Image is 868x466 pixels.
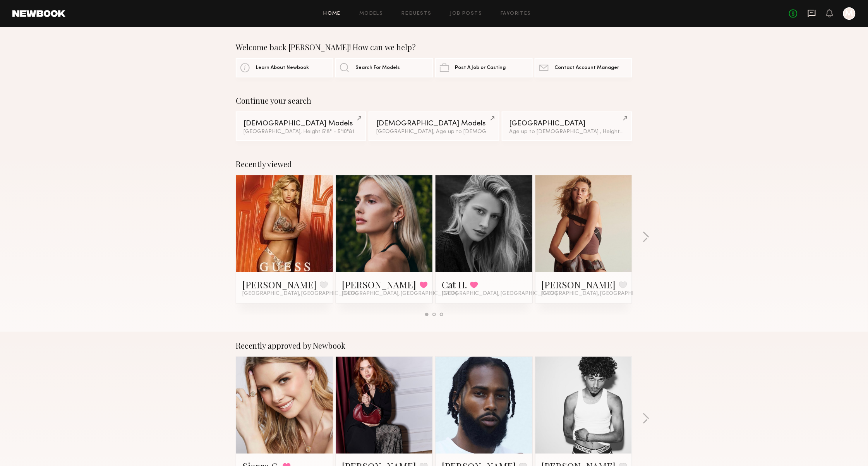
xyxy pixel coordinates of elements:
[236,43,632,52] div: Welcome back [PERSON_NAME]! How can we help?
[535,58,632,77] a: Contact Account Manager
[509,120,624,127] div: [GEOGRAPHIC_DATA]
[435,58,533,77] a: Post A Job or Casting
[242,278,317,291] a: [PERSON_NAME]
[843,7,856,20] a: M
[244,120,359,127] div: [DEMOGRAPHIC_DATA] Models
[501,11,531,16] a: Favorites
[555,65,619,70] span: Contact Account Manager
[376,129,491,135] div: [GEOGRAPHIC_DATA], Age up to [DEMOGRAPHIC_DATA].
[236,111,366,141] a: [DEMOGRAPHIC_DATA] Models[GEOGRAPHIC_DATA], Height 5'8" - 5'10"&1other filter
[236,96,632,105] div: Continue your search
[359,11,383,16] a: Models
[342,291,458,297] span: [GEOGRAPHIC_DATA], [GEOGRAPHIC_DATA]
[369,111,499,141] a: [DEMOGRAPHIC_DATA] Models[GEOGRAPHIC_DATA], Age up to [DEMOGRAPHIC_DATA].
[502,111,632,141] a: [GEOGRAPHIC_DATA]Age up to [DEMOGRAPHIC_DATA]., Height from 5'7"
[455,65,506,70] span: Post A Job or Casting
[355,65,400,70] span: Search For Models
[442,278,467,291] a: Cat H.
[242,291,358,297] span: [GEOGRAPHIC_DATA], [GEOGRAPHIC_DATA]
[244,129,359,135] div: [GEOGRAPHIC_DATA], Height 5'8" - 5'10"
[324,11,341,16] a: Home
[542,278,616,291] a: [PERSON_NAME]
[236,341,632,350] div: Recently approved by Newbook
[402,11,432,16] a: Requests
[450,11,482,16] a: Job Posts
[542,291,657,297] span: [GEOGRAPHIC_DATA], [GEOGRAPHIC_DATA]
[256,65,309,70] span: Learn About Newbook
[342,278,417,291] a: [PERSON_NAME]
[442,291,557,297] span: [GEOGRAPHIC_DATA], [GEOGRAPHIC_DATA]
[349,129,382,134] span: & 1 other filter
[236,159,632,169] div: Recently viewed
[236,58,333,77] a: Learn About Newbook
[335,58,433,77] a: Search For Models
[509,129,624,135] div: Age up to [DEMOGRAPHIC_DATA]., Height from 5'7"
[376,120,491,127] div: [DEMOGRAPHIC_DATA] Models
